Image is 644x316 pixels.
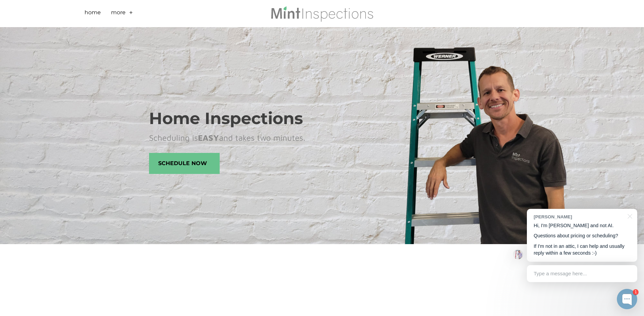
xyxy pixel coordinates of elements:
a: More [111,8,126,19]
font: Scheduling is and takes two minutes. [149,133,305,142]
a: + [129,8,133,19]
span: Schedule Now [149,153,219,174]
p: Questions about pricing or scheduling? [534,232,630,239]
strong: EASY [198,133,219,142]
font: Home Inspections [149,108,303,128]
p: If I'm not in an attic, I can help and usually reply within a few seconds :-) [534,243,630,257]
div: [PERSON_NAME] [534,214,624,220]
a: Home [85,8,101,19]
a: Schedule Now [149,153,220,174]
img: Mint Inspections [270,5,374,22]
div: 1 [633,289,639,295]
p: Hi, I'm [PERSON_NAME] and not AI. [534,222,630,229]
img: Josh Molleur [513,249,523,259]
div: Type a message here... [527,265,637,282]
